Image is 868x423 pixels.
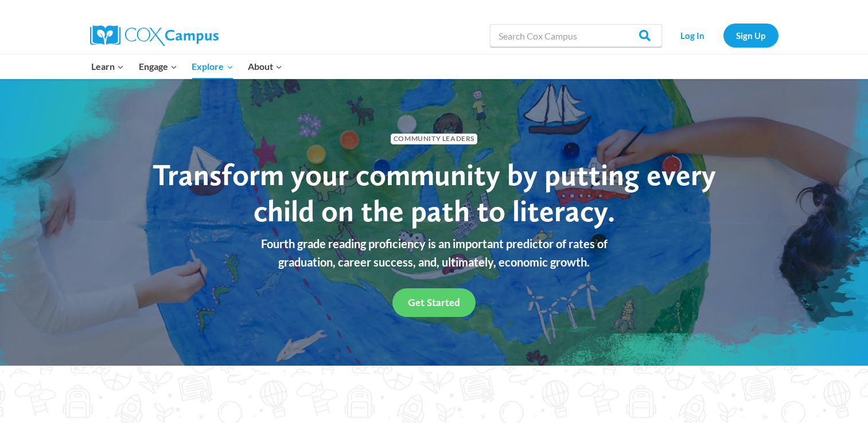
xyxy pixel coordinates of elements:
[90,25,219,46] img: Cox Campus
[139,59,177,74] span: Engage
[192,59,233,74] span: Explore
[392,288,476,316] a: Get Started
[668,23,779,47] nav: Secondary Navigation
[153,156,716,228] span: Transform your community by putting every child on the path to literacy.
[668,23,718,47] a: Log In
[490,24,662,47] input: Search Cox Campus
[91,59,124,74] span: Learn
[723,23,779,47] a: Sign Up
[408,296,460,308] span: Get Started
[391,134,477,144] span: Community Leaders
[138,234,730,271] p: Fourth grade reading proficiency is an important predictor of rates of graduation, career success...
[84,54,290,79] nav: Primary Navigation
[248,59,282,74] span: About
